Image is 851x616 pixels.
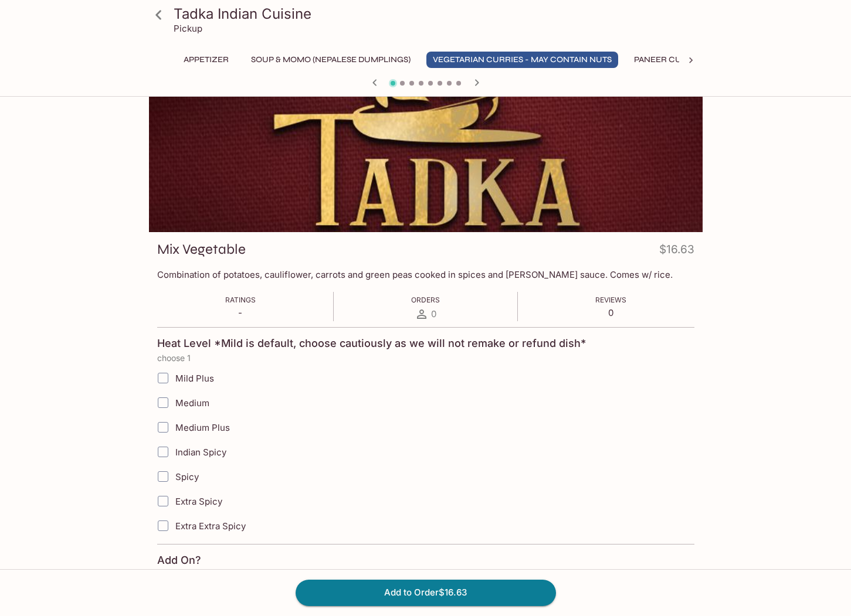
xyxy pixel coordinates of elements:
[157,337,586,350] h4: Heat Level *Mild is default, choose cautiously as we will not remake or refund dish*
[157,353,694,363] p: choose 1
[426,52,618,68] button: Vegetarian Curries - may contain nuts
[175,397,209,409] span: Medium
[174,23,202,34] p: Pickup
[431,308,436,319] span: 0
[595,307,626,318] p: 0
[225,295,256,304] span: Ratings
[175,373,214,384] span: Mild Plus
[175,471,199,482] span: Spicy
[177,52,235,68] button: Appetizer
[296,580,556,605] button: Add to Order$16.63
[175,496,222,507] span: Extra Spicy
[225,307,256,318] p: -
[175,422,230,433] span: Medium Plus
[175,520,246,532] span: Extra Extra Spicy
[175,447,226,458] span: Indian Spicy
[595,295,626,304] span: Reviews
[628,52,712,68] button: Paneer Curries
[157,240,246,258] h3: Mix Vegetable
[411,295,440,304] span: Orders
[157,269,694,280] p: Combination of potatoes, cauliflower, carrots and green peas cooked in spices and [PERSON_NAME] s...
[157,554,201,567] h4: Add On?
[659,240,694,263] h4: $16.63
[174,5,698,23] h3: Tadka Indian Cuisine
[149,77,703,232] div: Mix Vegetable
[245,52,417,68] button: Soup & Momo (Nepalese Dumplings)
